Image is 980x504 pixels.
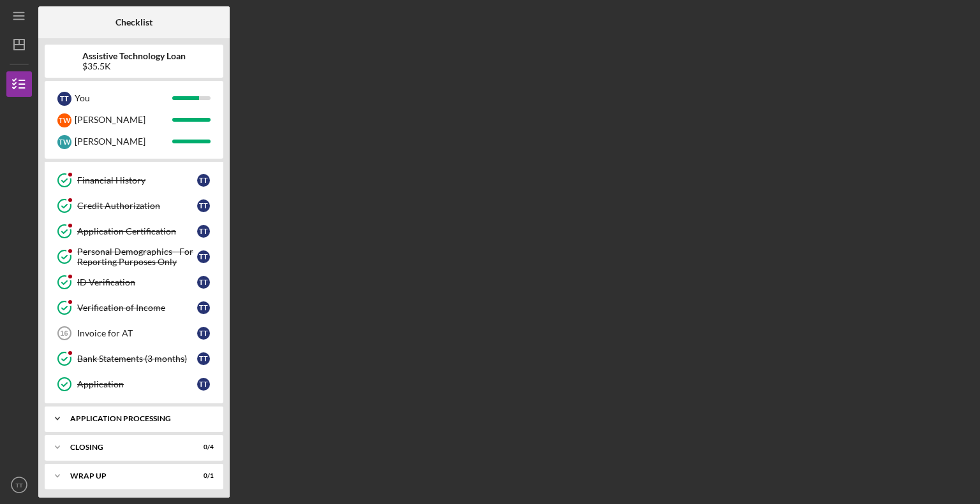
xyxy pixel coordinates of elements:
[197,199,210,212] div: T T
[197,250,210,263] div: T T
[6,472,32,498] button: TT
[115,17,152,27] b: Checklist
[82,51,186,61] b: Assistive Technology Loan
[51,219,217,244] a: Application CertificationTT
[197,378,210,391] div: T T
[191,472,214,480] div: 0 / 1
[15,482,23,489] text: TT
[70,443,182,451] div: Closing
[51,168,217,193] a: Financial HistoryTT
[77,328,197,338] div: Invoice for AT
[77,247,197,267] div: Personal Demographics - For Reporting Purposes Only
[77,277,197,287] div: ID Verification
[51,320,217,346] a: 16Invoice for ATTT
[191,443,214,451] div: 0 / 4
[57,113,71,127] div: T W
[51,346,217,371] a: Bank Statements (3 months)TT
[70,472,182,480] div: Wrap up
[197,327,210,340] div: T T
[77,379,197,389] div: Application
[60,329,68,337] tspan: 16
[51,270,217,295] a: ID VerificationTT
[51,371,217,397] a: ApplicationTT
[57,92,71,106] div: T T
[51,193,217,219] a: Credit AuthorizationTT
[197,352,210,365] div: T T
[77,354,197,364] div: Bank Statements (3 months)
[57,135,71,149] div: T W
[51,244,217,270] a: Personal Demographics - For Reporting Purposes OnlyTT
[197,276,210,289] div: T T
[75,109,172,131] div: [PERSON_NAME]
[197,174,210,187] div: T T
[70,415,207,422] div: Application Processing
[197,301,210,314] div: T T
[51,295,217,320] a: Verification of IncomeTT
[77,226,197,236] div: Application Certification
[197,225,210,238] div: T T
[75,131,172,152] div: [PERSON_NAME]
[77,303,197,313] div: Verification of Income
[75,87,172,109] div: You
[77,175,197,185] div: Financial History
[77,201,197,211] div: Credit Authorization
[82,61,186,71] div: $35.5K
